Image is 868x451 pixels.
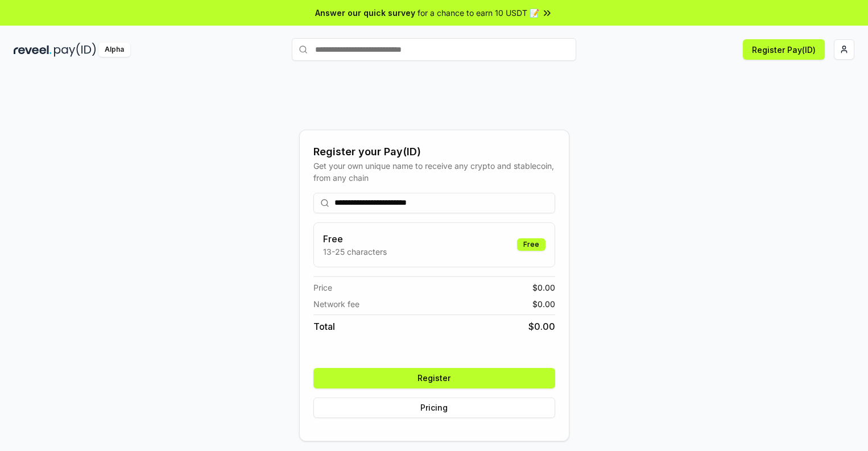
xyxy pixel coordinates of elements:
[323,232,387,246] h3: Free
[313,368,555,388] button: Register
[313,398,555,418] button: Pricing
[517,238,545,251] div: Free
[54,43,96,57] img: pay_id
[313,320,335,333] span: Total
[532,298,555,310] span: $ 0.00
[98,43,130,57] div: Alpha
[14,43,52,57] img: reveel_dark
[743,39,825,60] button: Register Pay(ID)
[418,7,539,19] span: for a chance to earn 10 USDT 📝
[313,298,359,310] span: Network fee
[315,7,415,19] span: Answer our quick survey
[313,160,555,184] div: Get your own unique name to receive any crypto and stablecoin, from any chain
[528,320,555,333] span: $ 0.00
[313,144,555,160] div: Register your Pay(ID)
[323,246,387,258] p: 13-25 characters
[532,282,555,293] span: $ 0.00
[313,282,332,293] span: Price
